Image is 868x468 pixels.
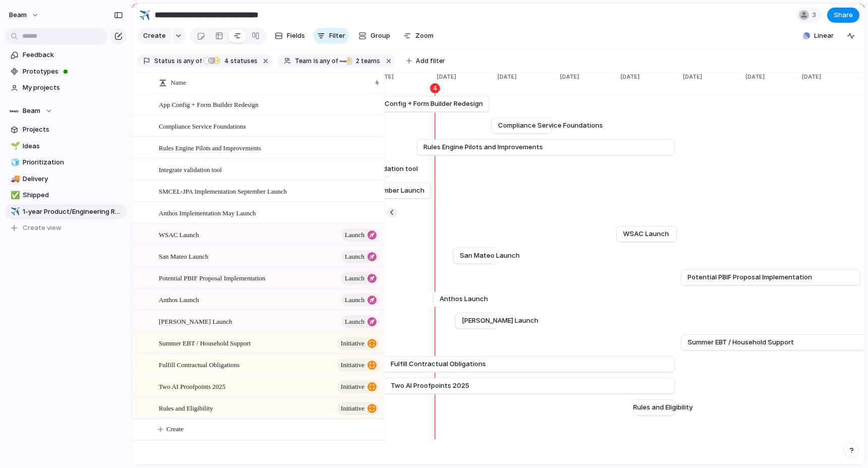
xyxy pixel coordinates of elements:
[423,142,543,152] span: Rules Engine Pilots and Improvements
[143,31,166,41] span: Create
[370,31,390,41] span: Group
[5,204,127,219] a: ✈️1-year Product/Engineering Roadmap
[341,272,379,285] button: launch
[341,228,379,242] button: launch
[796,73,824,81] span: [DATE]
[287,31,305,41] span: Fields
[11,206,18,217] div: ✈️
[295,56,312,66] span: Team
[337,402,379,415] button: initiative
[431,73,459,81] span: [DATE]
[491,73,520,81] span: [DATE]
[159,315,232,327] span: [PERSON_NAME] Launch
[159,337,251,348] span: Summer EBT / Household Support
[415,31,433,41] span: Zoom
[5,139,127,154] a: 🌱Ideas
[5,122,127,137] a: Projects
[11,140,18,152] div: 🌱
[814,31,834,41] span: Linear
[345,271,364,285] span: launch
[399,28,438,44] button: Zoom
[142,419,400,440] button: Create
[314,56,319,66] span: is
[341,358,364,372] span: initiative
[159,120,246,132] span: Compliance Service Foundations
[370,99,483,109] span: App Config + Form Builder Redesign
[5,220,127,236] button: Create view
[345,250,364,264] span: launch
[159,359,239,370] span: Fulfill Contractual Obligations
[623,226,670,242] a: WSAC Launch
[5,7,44,23] button: Beam
[460,251,520,261] span: San Mateo Launch
[430,83,440,93] div: 4
[313,96,483,111] a: App Config + Form Builder Redesign
[159,228,199,240] span: WSAC Launch
[688,337,794,347] span: Summer EBT / Household Support
[799,28,838,43] button: Linear
[554,73,582,81] span: [DATE]
[159,142,261,153] span: Rules Engine Pilots and Improvements
[5,188,127,203] a: ✅Shipped
[23,207,123,217] span: 1-year Product/Engineering Roadmap
[341,294,379,307] button: launch
[137,7,153,23] button: ✈️
[341,380,364,394] span: initiative
[171,78,187,88] span: Name
[341,315,379,328] button: launch
[23,190,123,200] span: Shipped
[677,73,705,81] span: [DATE]
[498,118,545,133] a: Compliance Service Foundations
[11,157,18,168] div: 🧊
[23,174,123,184] span: Delivery
[23,50,123,60] span: Feedback
[182,56,202,66] span: any of
[11,190,18,201] div: ✅
[353,57,361,65] span: 2
[353,56,380,66] span: teams
[391,359,486,369] span: Fulfill Contractual Obligations
[345,293,364,307] span: launch
[423,140,668,155] a: Rules Engine Pilots and Improvements
[5,171,127,187] a: 🚚Delivery
[339,55,382,67] button: ⚡2 teams
[344,57,352,65] div: ⚡
[159,402,213,414] span: Rules and Eligibility
[460,248,495,263] a: San Mateo Launch
[834,10,853,20] span: Share
[271,28,309,44] button: Fields
[623,229,669,239] span: WSAC Launch
[345,315,364,329] span: launch
[23,67,123,77] span: Prototypes
[159,207,256,218] span: Anthos Implementation May Launch
[329,31,345,41] span: Filter
[159,250,208,262] span: San Mateo Launch
[159,272,265,283] span: Potential PBIF Proposal Implementation
[337,337,379,350] button: initiative
[416,56,445,66] span: Add filter
[341,250,379,263] button: launch
[9,141,19,151] button: 🌱
[159,163,222,175] span: Integrate validation tool
[688,270,854,285] a: Potential PBIF Proposal Implementation
[633,402,693,413] span: Rules and Eligibility
[221,56,258,66] span: statuses
[23,106,40,116] span: Beam
[319,56,338,66] span: any of
[137,28,171,44] button: Create
[391,381,469,391] span: Two AI Proofpoints 2025
[175,55,204,67] button: isany of
[9,207,19,217] button: ✈️
[23,223,61,233] span: Create view
[11,173,18,185] div: 🚚
[166,424,183,434] span: Create
[9,157,19,167] button: 🧊
[23,141,123,151] span: Ideas
[159,98,259,110] span: App Config + Form Builder Redesign
[5,64,127,79] a: Prototypes
[633,400,668,415] a: Rules and Eligibility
